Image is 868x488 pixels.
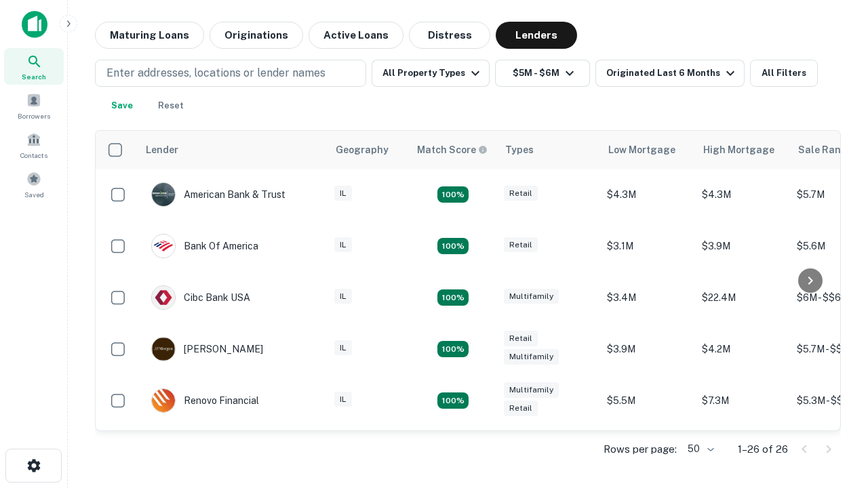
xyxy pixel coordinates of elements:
iframe: Chat Widget [800,336,868,401]
h6: Match Score [417,142,485,157]
button: Lenders [496,22,577,49]
div: Retail [504,237,538,253]
td: $4.3M [695,169,790,220]
a: Search [4,48,64,85]
img: picture [152,389,175,412]
div: Capitalize uses an advanced AI algorithm to match your search with the best lender. The match sco... [417,142,488,157]
td: $3.9M [695,220,790,272]
td: $3.1M [600,220,695,272]
button: All Filters [750,60,818,87]
img: picture [152,235,175,258]
td: $3.9M [600,323,695,375]
div: High Mortgage [703,142,774,158]
button: Maturing Loans [95,22,204,49]
img: picture [152,286,175,309]
td: $2.2M [600,426,695,478]
div: IL [334,392,352,407]
img: picture [152,338,175,361]
div: Retail [504,186,538,201]
div: [PERSON_NAME] [151,337,263,361]
div: Matching Properties: 4, hasApolloMatch: undefined [437,238,469,254]
div: IL [334,186,352,201]
td: $4.2M [695,323,790,375]
div: Multifamily [504,349,559,365]
div: Cibc Bank USA [151,285,250,310]
div: Retail [504,331,538,346]
div: American Bank & Trust [151,182,285,207]
p: 1–26 of 26 [738,441,788,457]
button: Originations [210,22,303,49]
td: $4.3M [600,169,695,220]
div: Low Mortgage [608,142,675,158]
th: Types [497,131,600,169]
span: Borrowers [18,110,50,121]
a: Saved [4,166,64,203]
div: Bank Of America [151,234,258,258]
td: $7.3M [695,375,790,426]
div: Types [505,142,534,158]
div: IL [334,289,352,304]
img: capitalize-icon.png [22,11,47,38]
span: Saved [24,189,44,200]
button: Distress [409,22,490,49]
div: Retail [504,401,538,416]
button: Save your search to get updates of matches that match your search criteria. [100,92,144,119]
th: High Mortgage [695,131,790,169]
div: Matching Properties: 4, hasApolloMatch: undefined [437,289,469,306]
div: Multifamily [504,289,559,304]
div: Geography [336,142,389,158]
a: Borrowers [4,87,64,124]
div: Originated Last 6 Months [606,65,738,81]
th: Capitalize uses an advanced AI algorithm to match your search with the best lender. The match sco... [409,131,497,169]
p: Rows per page: [604,441,677,457]
td: $3.4M [600,272,695,323]
button: Originated Last 6 Months [595,60,745,87]
span: Search [22,71,46,82]
td: $3.1M [695,426,790,478]
button: Reset [149,92,193,119]
p: Enter addresses, locations or lender names [106,65,325,81]
td: $22.4M [695,272,790,323]
div: IL [334,237,352,253]
td: $5.5M [600,375,695,426]
th: Geography [328,131,409,169]
th: Lender [138,131,328,169]
a: Contacts [4,127,64,163]
div: IL [334,340,352,356]
div: Matching Properties: 4, hasApolloMatch: undefined [437,341,469,357]
button: Enter addresses, locations or lender names [95,60,366,87]
div: Matching Properties: 7, hasApolloMatch: undefined [437,186,469,203]
img: picture [152,183,175,206]
button: $5M - $6M [495,60,590,87]
div: Renovo Financial [151,388,259,413]
div: Matching Properties: 4, hasApolloMatch: undefined [437,392,469,409]
span: Contacts [20,150,47,161]
div: Multifamily [504,382,559,398]
div: Lender [146,142,178,158]
button: All Property Types [372,60,490,87]
th: Low Mortgage [600,131,695,169]
button: Active Loans [309,22,403,49]
div: 50 [682,439,716,459]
